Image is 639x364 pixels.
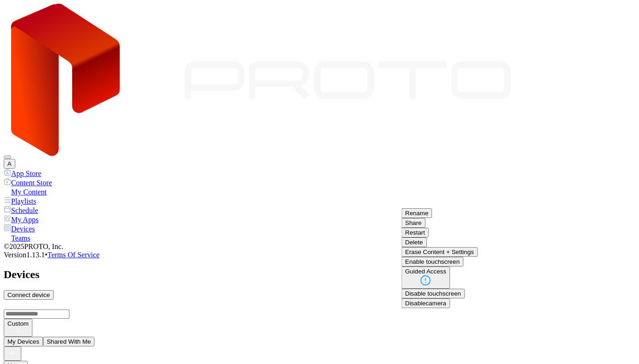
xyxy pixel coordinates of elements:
[4,178,635,187] a: Content Store
[4,251,48,259] span: Version 1.13.1 •
[402,208,432,218] button: Rename
[402,289,465,298] button: Disable touchscreen
[4,159,15,169] button: A
[48,251,100,259] a: Terms Of Service
[405,268,447,275] div: Guided Access
[7,291,50,298] div: Connect device
[402,228,429,237] button: Restart
[402,257,464,267] button: Enable touchscreen
[4,187,635,196] a: My Content
[4,224,635,233] a: Devices
[4,243,635,251] div: © 2025 PROTO, Inc.
[4,290,54,300] button: Connect device
[43,337,95,346] button: Shared With Me
[4,337,43,346] button: My Devices
[4,206,635,215] a: Schedule
[402,237,427,247] button: Delete
[402,298,450,308] button: Disablecamera
[7,320,29,327] div: Custom
[4,319,32,337] button: Custom
[4,196,635,206] a: Playlists
[4,215,635,224] a: My Apps
[4,233,635,243] a: Teams
[4,169,635,178] a: App Store
[402,247,478,257] button: Erase Content + Settings
[4,268,635,281] h2: Devices
[402,218,426,228] button: Share
[402,267,450,289] button: Guided Access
